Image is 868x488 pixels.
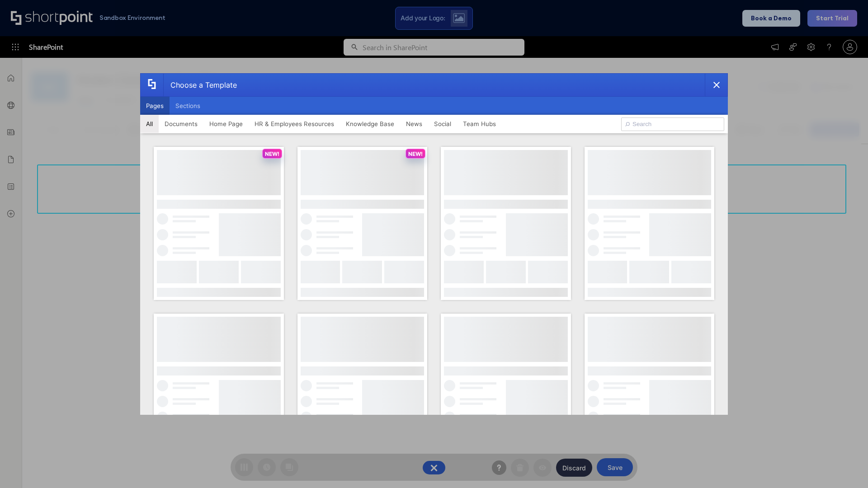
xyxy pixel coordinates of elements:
button: All [140,115,159,133]
p: NEW! [408,150,423,157]
div: Choose a Template [163,74,237,96]
button: Social [428,115,457,133]
button: Knowledge Base [340,115,400,133]
p: NEW! [265,150,279,157]
div: template selector [140,73,728,415]
button: Pages [140,97,170,115]
button: Team Hubs [457,115,502,133]
button: HR & Employees Resources [249,115,340,133]
button: News [400,115,428,133]
button: Documents [159,115,203,133]
input: Search [621,117,724,131]
button: Home Page [203,115,249,133]
iframe: Chat Widget [823,445,868,488]
button: Sections [170,97,206,115]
